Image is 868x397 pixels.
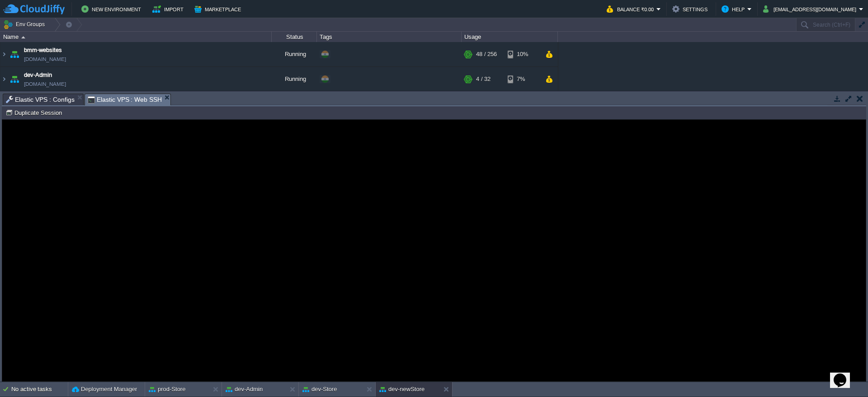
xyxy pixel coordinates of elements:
[24,55,66,64] span: [DOMAIN_NAME]
[508,67,537,91] div: 7%
[508,42,537,66] div: 10%
[763,4,859,14] button: [EMAIL_ADDRESS][DOMAIN_NAME]
[81,4,144,14] button: New Environment
[476,42,497,66] div: 48 / 256
[272,67,317,91] div: Running
[1,32,271,42] div: Name
[302,385,337,394] button: dev-Store
[21,36,25,38] img: AMDAwAAAACH5BAEAAAAALAAAAAABAAEAAAICRAEAOw==
[24,71,52,80] a: dev-Admin
[8,42,21,66] img: AMDAwAAAACH5BAEAAAAALAAAAAABAAEAAAICRAEAOw==
[330,101,533,119] h1: Error
[0,67,8,91] img: AMDAwAAAACH5BAEAAAAALAAAAAABAAEAAAICRAEAOw==
[3,4,65,15] img: CloudJiffy
[11,382,68,397] div: No active tasks
[330,126,533,153] p: An error has occurred and this action cannot be completed. If the problem persists, please notify...
[462,32,557,42] div: Usage
[272,42,317,66] div: Running
[24,46,62,55] a: bmm-websites
[272,32,316,42] div: Status
[3,18,48,31] button: Env Groups
[830,361,859,388] iframe: chat widget
[226,385,263,394] button: dev-Admin
[24,80,66,89] span: [DOMAIN_NAME]
[194,4,244,14] button: Marketplace
[72,385,137,394] button: Deployment Manager
[379,385,425,394] button: dev-newStore
[5,109,65,117] button: Duplicate Session
[672,4,710,14] button: Settings
[722,4,747,14] button: Help
[607,4,656,14] button: Balance ₹0.00
[88,94,162,105] span: Elastic VPS : Web SSH
[6,94,75,105] span: Elastic VPS : Configs
[0,42,8,66] img: AMDAwAAAACH5BAEAAAAALAAAAAABAAEAAAICRAEAOw==
[152,4,186,14] button: Import
[149,385,185,394] button: prod-Store
[476,67,491,91] div: 4 / 32
[317,32,461,42] div: Tags
[8,67,21,91] img: AMDAwAAAACH5BAEAAAAALAAAAAABAAEAAAICRAEAOw==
